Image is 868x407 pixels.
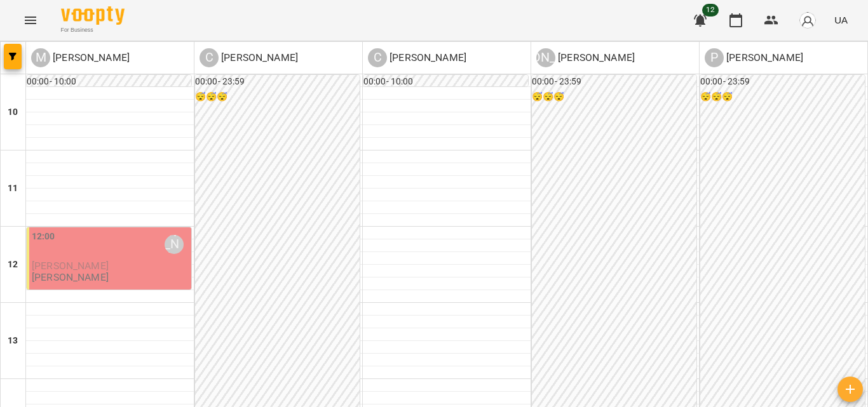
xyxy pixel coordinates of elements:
a: [PERSON_NAME] [PERSON_NAME] [536,48,635,67]
div: [PERSON_NAME] [536,48,555,67]
a: С [PERSON_NAME] [368,48,466,67]
p: [PERSON_NAME] [50,50,130,65]
div: Марченкова Анастасія [31,48,130,67]
h6: 00:00 - 23:59 [532,75,696,89]
h6: 😴😴😴 [532,90,696,104]
p: [PERSON_NAME] [724,50,803,65]
h6: 00:00 - 23:59 [700,75,865,89]
h6: 😴😴😴 [700,90,865,104]
a: С [PERSON_NAME] [200,48,298,67]
div: Марченкова Анастасія [165,235,184,254]
h6: 00:00 - 10:00 [27,75,191,89]
div: Слободян Андрій [368,48,466,67]
div: Радюк Вікторія [705,48,803,67]
p: [PERSON_NAME] [219,50,298,65]
button: Створити урок [837,377,863,402]
div: М [31,48,50,67]
button: Menu [15,5,46,36]
h6: 00:00 - 23:59 [195,75,360,89]
h6: 00:00 - 10:00 [363,75,528,89]
h6: 10 [8,105,18,119]
label: 12:00 [32,230,55,244]
img: Voopty Logo [61,6,125,25]
span: 12 [702,4,719,17]
p: [PERSON_NAME] [555,50,635,65]
div: С [368,48,387,67]
span: [PERSON_NAME] [32,260,109,272]
span: UA [834,13,848,27]
div: Антонюк Софія [536,48,635,67]
p: [PERSON_NAME] [32,272,109,283]
img: avatar_s.png [799,11,817,29]
div: Р [705,48,724,67]
a: М [PERSON_NAME] [31,48,130,67]
a: Р [PERSON_NAME] [705,48,803,67]
div: С [200,48,219,67]
p: [PERSON_NAME] [387,50,466,65]
button: UA [829,8,853,32]
span: For Business [61,26,125,34]
div: Савіцька Зоряна [200,48,298,67]
h6: 11 [8,182,18,196]
h6: 12 [8,258,18,272]
h6: 😴😴😴 [195,90,360,104]
h6: 13 [8,334,18,348]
